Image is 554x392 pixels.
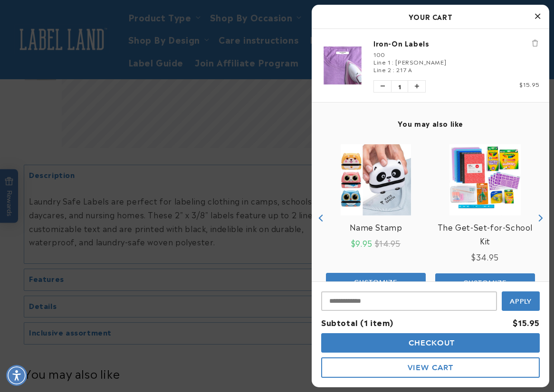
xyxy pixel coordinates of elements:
h4: You may also like [321,119,540,128]
span: 217 A [396,65,412,74]
button: Previous [314,211,328,225]
button: Checkout [321,333,540,353]
img: View The Get-Set-for-School Kit [449,144,521,215]
a: View The Get-Set-for-School Kit [435,220,535,248]
h1: Chat with us [73,11,113,20]
span: : [392,57,394,66]
button: Remove Iron-On Labels [530,38,540,48]
span: $14.95 [375,237,401,249]
button: Apply [502,291,540,311]
button: Add the product, Iron-On Labels to Cart [435,273,535,292]
button: Close Cart [530,9,544,24]
img: Iron-On Labels - Label Land [321,47,364,84]
button: Add the product, Stick N' Wear Stikins® Labels to Cart [326,273,426,292]
span: Customize [463,279,507,287]
div: 100 [373,50,540,58]
span: Customize [354,278,398,287]
span: 1 [391,81,408,92]
span: $34.95 [471,251,499,262]
div: product [321,135,430,301]
span: Subtotal (1 item) [321,317,393,328]
button: Next [533,211,547,225]
div: $15.95 [513,316,540,329]
button: Open gorgias live chat [5,3,115,28]
input: Input Discount [321,291,497,311]
a: Iron-On Labels [373,38,540,48]
span: [PERSON_NAME] [395,57,446,66]
h2: Your Cart [321,9,540,24]
span: View Cart [408,363,453,372]
div: Accessibility Menu [6,365,27,386]
a: View Name Stamp [350,220,402,234]
li: product [321,29,540,102]
span: Apply [510,297,532,306]
img: View Name Stamp [341,144,411,215]
button: View Cart [321,357,540,378]
span: : [393,65,395,74]
span: Checkout [406,338,455,347]
button: Increase quantity of Iron-On Labels [408,81,425,92]
span: Line 1 [373,57,391,66]
button: Decrease quantity of Iron-On Labels [374,81,391,92]
span: $9.95 [351,237,373,249]
span: Line 2 [373,65,392,74]
span: $15.95 [519,80,540,88]
div: product [430,135,540,301]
